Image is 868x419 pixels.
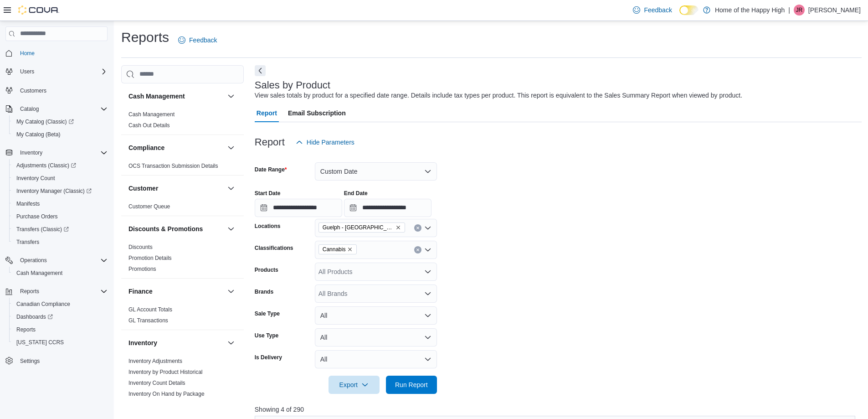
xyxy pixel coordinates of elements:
[16,187,92,195] span: Inventory Manager (Classic)
[128,338,157,347] h3: Inventory
[16,300,70,308] span: Canadian Compliance
[128,243,153,251] span: Discounts
[16,103,42,114] button: Catalog
[9,310,111,323] a: Dashboards
[16,286,108,297] span: Reports
[16,103,108,114] span: Catalog
[128,111,175,118] span: Cash Management
[255,199,342,217] input: Press the down key to open a popover containing a calendar.
[13,116,108,127] span: My Catalog (Classic)
[20,257,47,264] span: Operations
[20,105,39,113] span: Catalog
[13,198,43,209] a: Manifests
[13,160,108,171] span: Adjustments (Classic)
[128,287,224,296] button: Finance
[128,379,185,387] span: Inventory Count Details
[121,160,244,175] div: Compliance
[255,332,278,339] label: Use Type
[128,368,203,376] span: Inventory by Product Historical
[226,337,236,348] button: Inventory
[344,199,431,217] input: Press the down key to open a popover containing a calendar.
[414,224,421,232] button: Clear input
[16,66,38,77] button: Users
[16,85,50,96] a: Customers
[20,87,46,94] span: Customers
[347,247,353,252] button: Remove Cannabis from selection in this group
[121,304,244,330] div: Finance
[2,47,111,60] button: Home
[128,380,185,386] a: Inventory Count Details
[255,222,281,230] label: Locations
[255,80,330,91] h3: Sales by Product
[128,357,182,365] span: Inventory Adjustments
[226,286,236,297] button: Finance
[16,84,108,96] span: Customers
[121,109,244,134] div: Cash Management
[315,328,437,347] button: All
[9,159,111,172] a: Adjustments (Classic)
[128,358,182,364] a: Inventory Adjustments
[13,186,108,197] span: Inventory Manager (Classic)
[315,350,437,368] button: All
[2,354,111,367] button: Settings
[16,238,39,246] span: Transfers
[9,267,111,279] button: Cash Management
[128,391,205,397] a: Inventory On Hand by Package
[128,203,170,210] span: Customer Queue
[16,226,69,233] span: Transfers (Classic)
[9,223,111,236] a: Transfers (Classic)
[255,288,273,295] label: Brands
[128,265,156,273] span: Promotions
[16,66,108,77] span: Users
[16,147,108,158] span: Inventory
[344,190,368,197] label: End Date
[226,183,236,194] button: Customer
[9,336,111,349] button: [US_STATE] CCRS
[121,201,244,216] div: Customer
[13,268,66,279] a: Cash Management
[128,224,203,233] h3: Discounts & Promotions
[424,246,431,253] button: Open list of options
[2,254,111,267] button: Operations
[292,133,358,151] button: Hide Parameters
[189,36,217,45] span: Feedback
[794,5,805,16] div: Jazmine Rice
[16,326,36,333] span: Reports
[2,103,111,115] button: Catalog
[20,68,34,75] span: Users
[255,65,266,76] button: Next
[2,83,111,97] button: Customers
[128,255,172,261] a: Promotion Details
[257,104,277,122] span: Report
[5,43,108,391] nav: Complex example
[9,298,111,310] button: Canadian Compliance
[128,306,172,313] a: GL Account Totals
[16,200,40,207] span: Manifests
[128,369,203,375] a: Inventory by Product Historical
[395,380,428,389] span: Run Report
[255,310,280,317] label: Sale Type
[121,28,169,47] h1: Reports
[13,186,95,197] a: Inventory Manager (Classic)
[9,323,111,336] button: Reports
[255,405,862,414] p: Showing 4 of 290
[395,225,401,230] button: Remove Guelph - Stone Square Centre - Fire & Flower from selection in this group
[9,236,111,248] button: Transfers
[16,118,74,125] span: My Catalog (Classic)
[424,268,431,275] button: Open list of options
[128,390,205,398] span: Inventory On Hand by Package
[9,197,111,210] button: Manifests
[255,244,293,252] label: Classifications
[128,143,224,152] button: Compliance
[226,91,236,102] button: Cash Management
[128,306,172,313] span: GL Account Totals
[255,190,281,197] label: Start Date
[128,184,158,193] h3: Customer
[16,47,108,59] span: Home
[307,138,354,147] span: Hide Parameters
[128,184,224,193] button: Customer
[334,376,374,394] span: Export
[226,223,236,234] button: Discounts & Promotions
[16,269,62,277] span: Cash Management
